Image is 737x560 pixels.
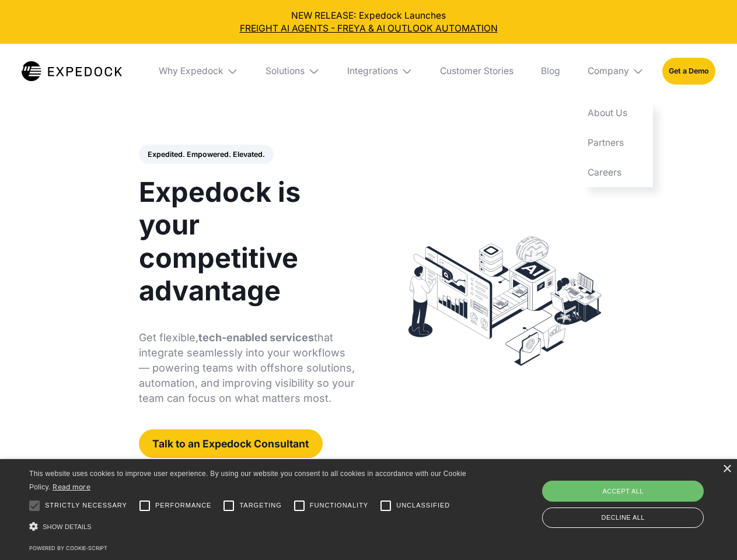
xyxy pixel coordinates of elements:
a: Blog [532,44,569,99]
iframe: Chat Widget [543,434,737,560]
span: This website uses cookies to improve user experience. By using our website you consent to all coo... [29,470,466,491]
div: Why Expedock [149,44,247,99]
div: Solutions [266,65,305,77]
a: Get a Demo [662,58,715,84]
div: NEW RELEASE: Expedock Launches [9,9,728,35]
div: Why Expedock [159,65,223,77]
strong: tech-enabled services [198,331,314,344]
div: Company [578,44,653,99]
a: About Us [578,99,653,128]
span: Unclassified [396,501,450,510]
span: Functionality [310,501,368,510]
span: Show details [43,523,92,530]
span: Performance [155,501,212,510]
div: Integrations [338,44,422,99]
a: Powered by cookie-script [29,545,107,551]
div: Company [588,65,629,77]
a: Read more [53,482,90,491]
div: Integrations [347,65,398,77]
span: Strictly necessary [45,501,127,510]
p: Get flexible, that integrate seamlessly into your workflows — powering teams with offshore soluti... [139,330,355,406]
a: Customer Stories [431,44,522,99]
a: Talk to an Expedock Consultant [139,429,323,458]
div: Show details [29,519,470,535]
div: Solutions [257,44,329,99]
a: FREIGHT AI AGENTS - FREYA & AI OUTLOOK AUTOMATION [9,22,728,35]
a: Careers [578,157,653,187]
span: Targeting [239,501,281,510]
h1: Expedock is your competitive advantage [139,176,355,307]
a: Partners [578,128,653,158]
nav: Company [578,99,653,187]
